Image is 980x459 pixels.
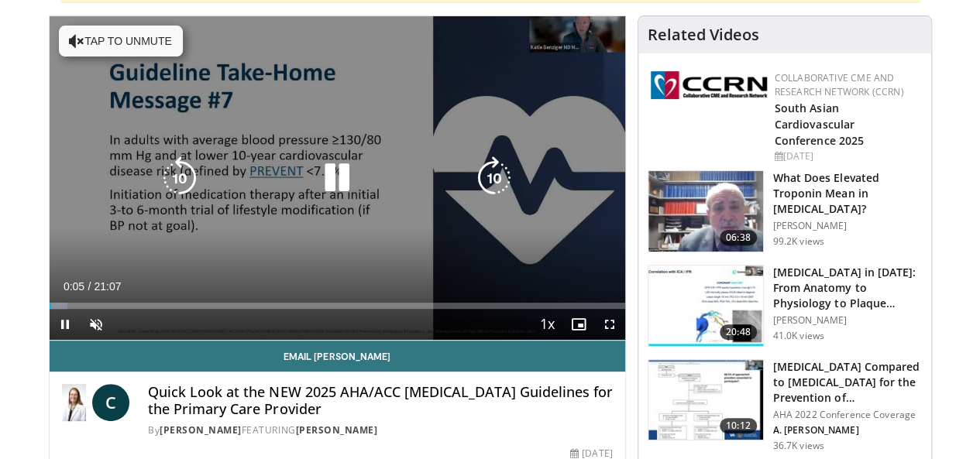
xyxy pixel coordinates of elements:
[50,341,625,372] a: Email [PERSON_NAME]
[50,303,625,309] div: Progress Bar
[594,309,625,340] button: Fullscreen
[773,314,922,327] p: [PERSON_NAME]
[648,26,759,44] h4: Related Videos
[651,71,767,99] img: a04ee3ba-8487-4636-b0fb-5e8d268f3737.png.150x105_q85_autocrop_double_scale_upscale_version-0.2.png
[773,330,824,342] p: 41.0K views
[773,359,922,406] h3: [MEDICAL_DATA] Compared to [MEDICAL_DATA] for the Prevention of…
[81,309,112,340] button: Unmute
[62,384,87,421] img: Dr. Catherine P. Benziger
[773,235,824,248] p: 99.2K views
[775,71,904,98] a: Collaborative CME and Research Network (CCRN)
[773,170,922,217] h3: What Does Elevated Troponin Mean in [MEDICAL_DATA]?
[295,423,377,437] a: [PERSON_NAME]
[648,265,763,346] img: 823da73b-7a00-425d-bb7f-45c8b03b10c3.150x105_q85_crop-smart_upscale.jpg
[160,423,242,437] a: [PERSON_NAME]
[50,16,625,341] video-js: Video Player
[88,280,91,293] span: /
[59,26,183,57] button: Tap to unmute
[92,384,129,421] a: C
[773,265,922,311] h3: [MEDICAL_DATA] in [DATE]: From Anatomy to Physiology to Plaque Burden and …
[773,409,922,421] p: AHA 2022 Conference Coverage
[563,309,594,340] button: Enable picture-in-picture mode
[720,230,757,245] span: 06:38
[64,280,84,293] span: 0:05
[148,384,612,417] h4: Quick Look at the NEW 2025 AHA/ACC [MEDICAL_DATA] Guidelines for the Primary Care Provider
[773,440,824,452] p: 36.7K views
[648,171,763,252] img: 98daf78a-1d22-4ebe-927e-10afe95ffd94.150x105_q85_crop-smart_upscale.jpg
[773,424,922,437] p: A. [PERSON_NAME]
[648,360,763,440] img: 7c0f9b53-1609-4588-8498-7cac8464d722.150x105_q85_crop-smart_upscale.jpg
[50,309,81,340] button: Pause
[648,170,922,252] a: 06:38 What Does Elevated Troponin Mean in [MEDICAL_DATA]? [PERSON_NAME] 99.2K views
[94,280,121,293] span: 21:07
[648,265,922,347] a: 20:48 [MEDICAL_DATA] in [DATE]: From Anatomy to Physiology to Plaque Burden and … [PERSON_NAME] 4...
[720,324,757,340] span: 20:48
[720,418,757,433] span: 10:12
[775,149,919,163] div: [DATE]
[775,101,865,148] a: South Asian Cardiovascular Conference 2025
[148,423,612,437] div: By FEATURING
[532,309,563,340] button: Playback Rate
[648,359,922,452] a: 10:12 [MEDICAL_DATA] Compared to [MEDICAL_DATA] for the Prevention of… AHA 2022 Conference Covera...
[773,220,922,232] p: [PERSON_NAME]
